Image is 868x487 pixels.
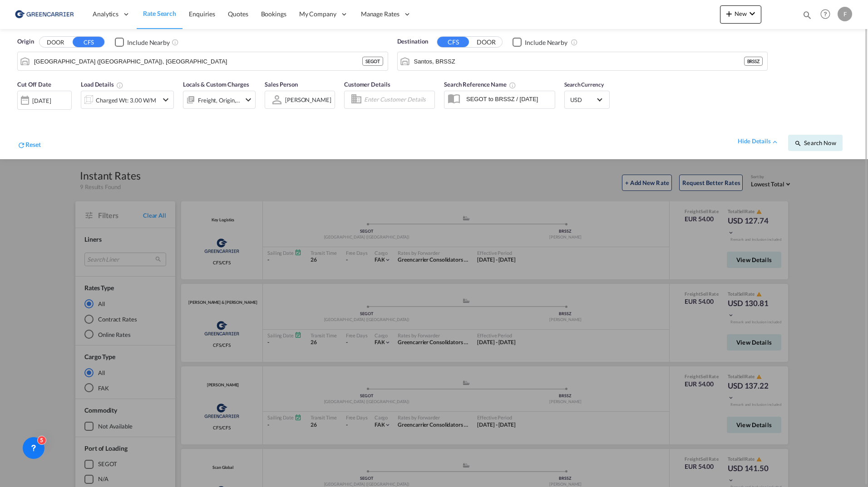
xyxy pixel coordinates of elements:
span: Analytics [93,10,118,19]
div: Freight Origin Destination [198,94,241,107]
input: Search by Port [414,54,744,68]
span: Origin [17,37,34,46]
md-checkbox: Checkbox No Ink [513,37,567,47]
button: CFS [73,37,104,47]
md-icon: icon-chevron-down [243,94,254,105]
span: Search Currency [564,81,604,88]
span: Load Details [81,81,123,88]
div: icon-magnify [802,10,812,24]
md-datepicker: Select [17,108,24,121]
img: 609dfd708afe11efa14177256b0082fb.png [14,4,75,24]
md-checkbox: Checkbox No Ink [115,37,170,47]
div: [PERSON_NAME] [285,96,331,103]
span: Enquiries [189,10,215,18]
span: Search Reference Name [444,81,516,88]
md-icon: icon-plus 400-fg [724,8,735,19]
span: Reset [25,141,41,148]
span: New [724,10,758,17]
md-icon: icon-chevron-down [160,94,171,105]
input: Enter Customer Details [364,93,432,107]
button: CFS [437,37,469,47]
span: Destination [397,37,428,46]
md-icon: Your search will be saved by the below given name [509,82,516,89]
div: F [838,7,852,21]
div: Include Nearby [525,38,567,47]
div: Charged Wt: 3.00 W/M [96,94,156,107]
md-select: Sales Person: Filip Pehrsson [284,93,332,106]
md-icon: icon-refresh [17,141,25,149]
button: icon-plus 400-fgNewicon-chevron-down [720,5,761,24]
span: Sales Person [265,81,298,88]
div: [DATE] [32,97,51,105]
div: hide detailsicon-chevron-up [738,137,779,146]
span: Cut Off Date [17,81,51,88]
md-input-container: Santos, BRSSZ [398,52,768,70]
md-select: Select Currency: $ USDUnited States Dollar [569,93,605,106]
button: icon-magnifySearch Now [788,135,843,151]
md-icon: Unchecked: Ignores neighbouring ports when fetching rates.Checked : Includes neighbouring ports w... [172,39,179,46]
span: Customer Details [344,81,390,88]
input: Search by Port [34,54,362,68]
span: Manage Rates [361,10,399,19]
div: Charged Wt: 3.00 W/Micon-chevron-down [81,91,174,109]
span: Rate Search [143,10,176,17]
md-input-container: Gothenburg (Goteborg), SEGOT [18,52,388,70]
input: Search Reference Name [462,92,555,106]
span: My Company [299,10,336,19]
div: [DATE] [17,91,72,110]
div: SEGOT [362,57,383,66]
span: icon-magnifySearch Now [794,139,836,146]
span: Bookings [261,10,286,18]
md-icon: icon-chevron-up [771,138,779,146]
button: DOOR [39,37,71,48]
md-icon: icon-chevron-down [747,8,758,19]
div: Help [818,6,838,23]
md-icon: Chargeable Weight [116,82,123,89]
span: Help [818,6,833,22]
div: Include Nearby [127,38,170,47]
md-icon: icon-magnify [802,10,812,20]
div: BRSSZ [744,57,763,66]
div: Freight Origin Destinationicon-chevron-down [183,91,256,109]
span: Locals & Custom Charges [183,81,249,88]
span: Quotes [228,10,248,18]
md-icon: icon-magnify [794,140,802,147]
div: icon-refreshReset [17,140,41,151]
span: USD [570,96,596,104]
md-icon: Unchecked: Ignores neighbouring ports when fetching rates.Checked : Includes neighbouring ports w... [571,39,578,46]
button: DOOR [470,37,502,48]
